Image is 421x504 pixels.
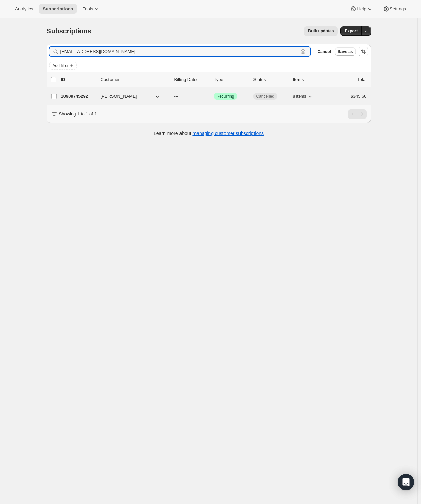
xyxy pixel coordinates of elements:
[61,93,95,100] p: 10909745292
[214,76,248,83] div: Type
[335,47,356,56] button: Save as
[192,131,264,136] a: managing customer subscriptions
[61,92,367,101] div: 10909745292[PERSON_NAME]---SuccessRecurringCancelled8 items$345.60
[346,4,377,14] button: Help
[49,62,77,70] button: Add filter
[39,4,77,14] button: Subscriptions
[256,94,274,99] span: Cancelled
[293,76,327,83] div: Items
[59,111,97,118] p: Showing 1 to 1 of 1
[300,48,306,55] button: Clear
[101,76,169,83] p: Customer
[78,4,104,14] button: Tools
[43,6,73,12] span: Subscriptions
[154,130,264,137] p: Learn more about
[390,6,406,12] span: Settings
[60,47,299,56] input: Filter subscribers
[61,76,95,83] p: ID
[253,76,288,83] p: Status
[357,76,366,83] p: Total
[317,49,331,54] span: Cancel
[345,28,358,34] span: Export
[293,92,314,101] button: 8 items
[315,47,333,56] button: Cancel
[338,49,353,54] span: Save as
[83,6,93,12] span: Tools
[217,94,234,99] span: Recurring
[304,26,338,36] button: Bulk updates
[174,76,208,83] p: Billing Date
[348,109,367,119] nav: Pagination
[101,93,137,100] span: [PERSON_NAME]
[15,6,33,12] span: Analytics
[359,47,368,56] button: Sort the results
[357,6,366,12] span: Help
[308,28,334,34] span: Bulk updates
[97,91,165,102] button: [PERSON_NAME]
[379,4,410,14] button: Settings
[47,27,91,35] span: Subscriptions
[340,26,362,36] button: Export
[398,474,414,490] div: Open Intercom Messenger
[61,76,367,83] div: IDCustomerBilling DateTypeStatusItemsTotal
[174,94,179,99] span: ---
[53,63,69,68] span: Add filter
[293,94,306,99] span: 8 items
[351,94,367,99] span: $345.60
[11,4,37,14] button: Analytics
